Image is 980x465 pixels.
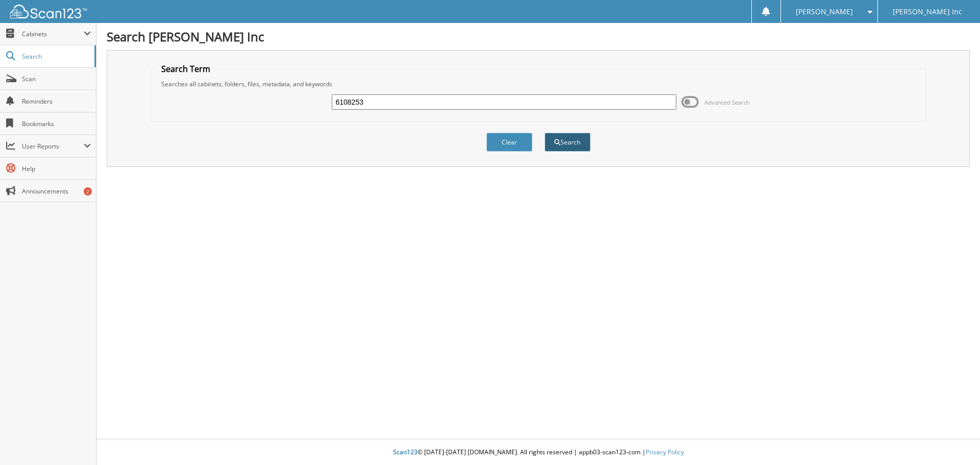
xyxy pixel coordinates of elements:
span: [PERSON_NAME] [796,9,853,15]
span: Bookmarks [22,119,91,128]
div: © [DATE]-[DATE] [DOMAIN_NAME]. All rights reserved | appb03-scan123-com | [96,440,980,465]
span: Announcements [22,187,91,195]
span: Reminders [22,97,91,106]
div: 2 [84,187,92,195]
span: Cabinets [22,30,84,38]
span: Search [22,52,89,61]
span: Scan123 [393,448,418,456]
span: Advanced Search [704,99,750,106]
span: Scan [22,75,91,83]
div: Searches all cabinets, folders, files, metadata, and keywords [156,80,921,88]
span: Help [22,164,91,173]
img: scan123-logo-white.svg [10,5,87,18]
legend: Search Term [156,63,215,75]
button: Clear [486,133,532,152]
a: Privacy Policy [646,448,684,456]
h1: Search [PERSON_NAME] Inc [107,28,970,45]
button: Search [545,133,591,152]
span: [PERSON_NAME] Inc [893,9,962,15]
span: User Reports [22,142,84,151]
